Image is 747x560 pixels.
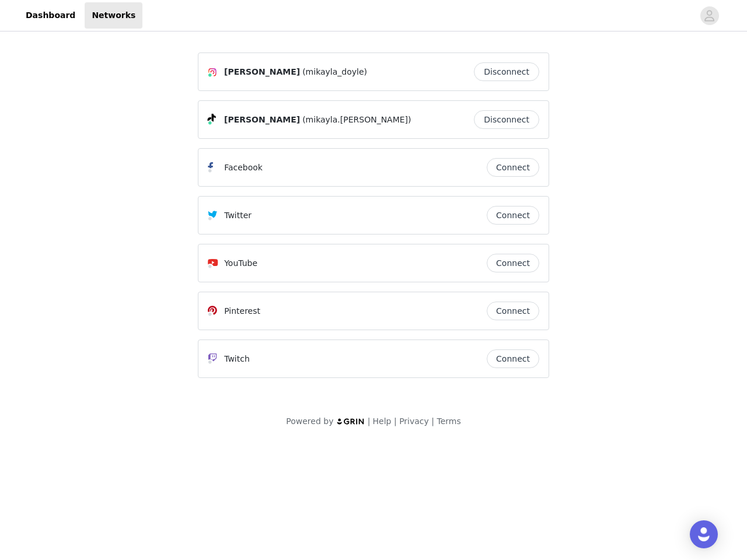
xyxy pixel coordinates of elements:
[302,114,411,126] span: (mikayla.[PERSON_NAME])
[487,349,539,368] button: Connect
[487,254,539,272] button: Connect
[85,2,142,29] a: Networks
[224,305,260,317] p: Pinterest
[704,6,715,25] div: avatar
[437,416,460,426] a: Terms
[224,114,300,126] span: [PERSON_NAME]
[487,302,539,320] button: Connect
[208,68,217,77] img: Instagram Icon
[431,416,434,426] span: |
[19,2,82,29] a: Dashboard
[487,206,539,225] button: Connect
[224,257,257,269] p: YouTube
[399,416,429,426] a: Privacy
[394,416,397,426] span: |
[373,416,392,426] a: Help
[224,209,252,222] p: Twitter
[474,62,539,81] button: Disconnect
[224,162,263,174] p: Facebook
[368,416,371,426] span: |
[487,158,539,177] button: Connect
[336,418,365,425] img: logo
[224,353,250,365] p: Twitch
[224,66,300,78] span: [PERSON_NAME]
[474,110,539,129] button: Disconnect
[690,520,718,548] div: Open Intercom Messenger
[302,66,367,78] span: (mikayla_doyle)
[286,416,333,426] span: Powered by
